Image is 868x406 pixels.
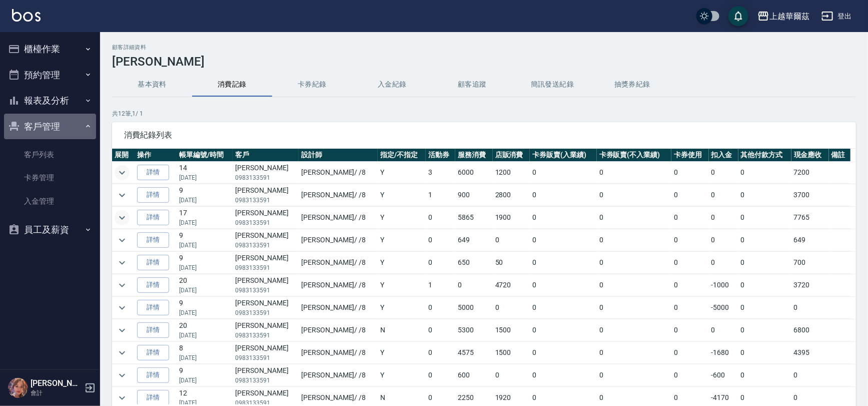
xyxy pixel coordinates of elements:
[177,274,233,296] td: 20
[709,184,738,206] td: 0
[530,162,596,184] td: 0
[709,162,738,184] td: 0
[378,342,426,364] td: Y
[671,319,709,341] td: 0
[299,149,378,162] th: 設計師
[671,252,709,274] td: 0
[137,255,169,270] a: 詳情
[177,149,233,162] th: 帳單編號/時間
[709,149,738,162] th: 扣入金
[112,149,135,162] th: 展開
[137,277,169,293] a: 詳情
[233,184,299,206] td: [PERSON_NAME]
[378,162,426,184] td: Y
[426,252,455,274] td: 0
[233,162,299,184] td: [PERSON_NAME]
[728,6,748,26] button: save
[299,319,378,341] td: [PERSON_NAME] / /8
[426,319,455,341] td: 0
[530,319,596,341] td: 0
[493,149,530,162] th: 店販消費
[597,342,671,364] td: 0
[493,274,530,296] td: 4720
[177,319,233,341] td: 20
[455,364,493,386] td: 600
[115,323,130,338] button: expand row
[233,342,299,364] td: [PERSON_NAME]
[137,322,169,338] a: 詳情
[455,162,493,184] td: 6000
[179,263,230,272] p: [DATE]
[671,364,709,386] td: 0
[597,184,671,206] td: 0
[455,184,493,206] td: 900
[233,297,299,319] td: [PERSON_NAME]
[177,229,233,251] td: 9
[272,73,352,97] button: 卡券紀錄
[530,207,596,229] td: 0
[493,207,530,229] td: 1900
[235,241,296,250] p: 0983133591
[791,319,829,341] td: 6800
[709,274,738,296] td: -1000
[738,252,791,274] td: 0
[530,229,596,251] td: 0
[179,173,230,182] p: [DATE]
[455,274,493,296] td: 0
[432,73,512,97] button: 顧客追蹤
[179,308,230,317] p: [DATE]
[115,255,130,270] button: expand row
[597,252,671,274] td: 0
[493,319,530,341] td: 1500
[177,297,233,319] td: 9
[493,297,530,319] td: 0
[597,297,671,319] td: 0
[115,278,130,293] button: expand row
[671,149,709,162] th: 卡券使用
[709,342,738,364] td: -1680
[299,207,378,229] td: [PERSON_NAME] / /8
[177,184,233,206] td: 9
[137,210,169,225] a: 詳情
[455,149,493,162] th: 服務消費
[597,274,671,296] td: 0
[4,62,96,88] button: 預約管理
[671,184,709,206] td: 0
[738,274,791,296] td: 0
[112,44,856,51] h2: 顧客詳細資料
[738,207,791,229] td: 0
[709,207,738,229] td: 0
[426,207,455,229] td: 0
[738,229,791,251] td: 0
[455,207,493,229] td: 5865
[177,252,233,274] td: 9
[233,274,299,296] td: [PERSON_NAME]
[177,364,233,386] td: 9
[493,364,530,386] td: 0
[426,364,455,386] td: 0
[378,274,426,296] td: Y
[671,297,709,319] td: 0
[235,263,296,272] p: 0983133591
[671,229,709,251] td: 0
[426,149,455,162] th: 活動券
[112,109,856,118] p: 共 12 筆, 1 / 1
[709,319,738,341] td: 0
[4,36,96,62] button: 櫃檯作業
[597,364,671,386] td: 0
[299,162,378,184] td: [PERSON_NAME] / /8
[299,274,378,296] td: [PERSON_NAME] / /8
[179,353,230,362] p: [DATE]
[829,149,850,162] th: 備註
[378,364,426,386] td: Y
[530,252,596,274] td: 0
[378,229,426,251] td: Y
[115,300,130,315] button: expand row
[235,308,296,317] p: 0983133591
[671,342,709,364] td: 0
[179,286,230,295] p: [DATE]
[378,207,426,229] td: Y
[493,229,530,251] td: 0
[769,10,809,23] div: 上越華爾茲
[124,130,844,140] span: 消費紀錄列表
